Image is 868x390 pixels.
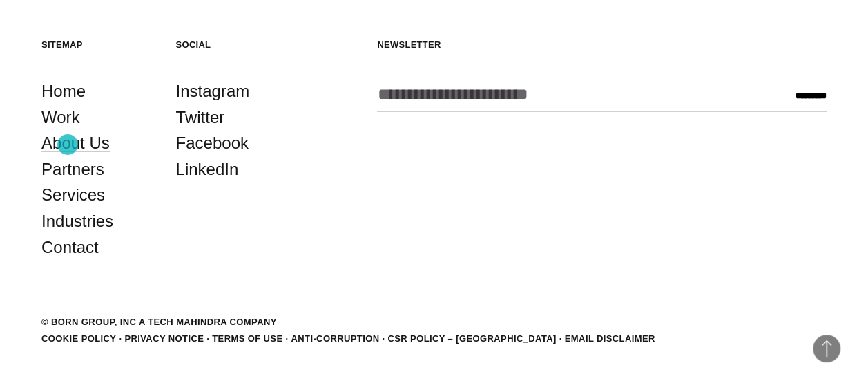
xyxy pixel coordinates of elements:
[176,78,250,104] a: Instagram
[41,104,80,131] a: Work
[176,156,239,183] a: LinkedIn
[41,208,113,234] a: Industries
[212,333,282,344] a: Terms of Use
[176,130,249,156] a: Facebook
[387,333,556,344] a: CSR POLICY – [GEOGRAPHIC_DATA]
[41,234,99,261] a: Contact
[124,333,204,344] a: Privacy Notice
[377,39,827,50] h5: Newsletter
[176,104,225,131] a: Twitter
[41,182,105,208] a: Services
[813,335,840,362] button: Back to Top
[41,315,277,329] div: © BORN GROUP, INC A Tech Mahindra Company
[565,333,655,344] a: Email Disclaimer
[176,39,290,50] h5: Social
[41,78,86,104] a: Home
[291,333,379,344] a: Anti-Corruption
[41,156,104,183] a: Partners
[41,333,116,344] a: Cookie Policy
[41,39,155,50] h5: Sitemap
[41,130,110,156] a: About Us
